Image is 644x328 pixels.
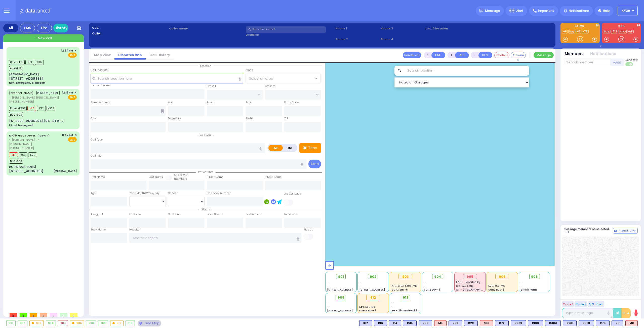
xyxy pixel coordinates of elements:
span: - [327,284,329,288]
div: K72 [495,320,509,326]
div: [MEDICAL_DATA] [54,169,77,173]
span: 904 [434,274,441,279]
div: K75 [596,320,610,326]
label: Call Info [91,154,101,158]
span: ✕ [74,49,77,53]
label: Call Type [91,138,103,142]
a: Dispatch info [114,53,146,57]
span: Phone 4 [381,37,424,41]
span: BUS-906 [9,159,23,164]
span: EMS [68,53,77,58]
div: 905 [58,320,68,326]
div: BLS [359,320,372,326]
button: ALS [455,52,469,58]
div: K29 [464,320,478,326]
h5: Message members on selected call [564,227,613,234]
span: Status [199,208,213,211]
label: ZIP [284,117,288,121]
a: Map View [90,53,114,57]
div: K38 [449,320,462,326]
button: Send [308,160,321,168]
label: Cross 1 [207,84,216,88]
div: K303 [545,320,561,326]
div: [STREET_ADDRESS] [9,169,44,174]
div: K329 [511,320,526,326]
div: 903 [30,320,44,326]
label: In Service [284,212,297,216]
span: [STREET_ADDRESS] [327,309,353,312]
div: 902 [18,320,27,326]
span: 0 [50,313,57,317]
div: ALS [480,320,493,326]
label: Last 3 location [425,26,489,31]
span: 901 [338,274,344,279]
label: EMS [268,145,283,151]
label: Hospital [129,228,140,232]
span: + New call [35,36,52,41]
div: BLS [511,320,526,326]
span: KY39 [622,9,630,13]
span: - [327,280,329,284]
span: Message [485,8,500,13]
label: Gender [168,191,178,195]
span: Phone 1 [336,26,379,31]
span: ✕ [74,133,77,137]
span: AT - 2 [GEOGRAPHIC_DATA] [456,288,493,292]
span: K72 [37,106,46,111]
span: ✕ [74,90,77,95]
input: Search hospital [129,233,302,243]
input: Search member [564,59,611,66]
a: bay [568,30,575,33]
span: K61 [25,60,34,65]
div: K12 [359,320,372,326]
input: Search location [404,66,530,76]
div: BLS [464,320,478,326]
button: Code 1 [562,301,574,307]
span: KY30 - [9,133,19,137]
label: City [91,117,96,121]
label: KJ EMS... [560,25,600,28]
div: 906 [495,274,509,279]
a: KJFD [619,30,627,33]
div: Fire [37,24,52,32]
div: 912 [366,295,380,300]
label: Location [246,33,334,37]
span: Forest Bay-3 [359,309,376,312]
div: BLS [374,320,387,326]
div: ALS KJ [625,320,638,326]
a: bay [603,30,610,33]
button: Covered [511,52,526,58]
label: Areas [246,68,253,72]
span: Important [538,9,554,13]
span: rear AC issue [456,284,473,288]
img: Logo [20,8,53,14]
span: ר' [PERSON_NAME] - ר' [PERSON_NAME] [9,138,60,146]
label: Entry Code [284,101,299,105]
div: [STREET_ADDRESS][US_STATE] [9,118,65,123]
span: 12:54 PM [61,49,73,53]
span: members [174,177,187,181]
button: KY39 [618,6,638,16]
div: BLS [563,320,577,326]
span: K303 [47,106,55,111]
span: - [359,280,361,284]
button: Code-1 [494,52,509,58]
a: 1212 [611,30,618,33]
span: [STREET_ADDRESS] [327,288,353,292]
div: BLS [449,320,462,326]
div: ALS KJ [434,320,447,326]
div: K16 [374,320,387,326]
span: - [392,305,393,309]
span: Sanz Bay-5 [488,288,504,292]
button: UNIT [431,52,445,58]
label: P Last Name [265,175,281,179]
a: K5 [576,30,581,33]
span: 0 [20,313,27,317]
span: Phone 3 [381,26,424,31]
div: BLS [389,320,401,326]
span: K69 [19,152,27,157]
span: 913 [403,295,408,300]
a: Call History [146,53,174,57]
label: Location Name [91,83,110,87]
span: Smith Farm [521,288,537,292]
